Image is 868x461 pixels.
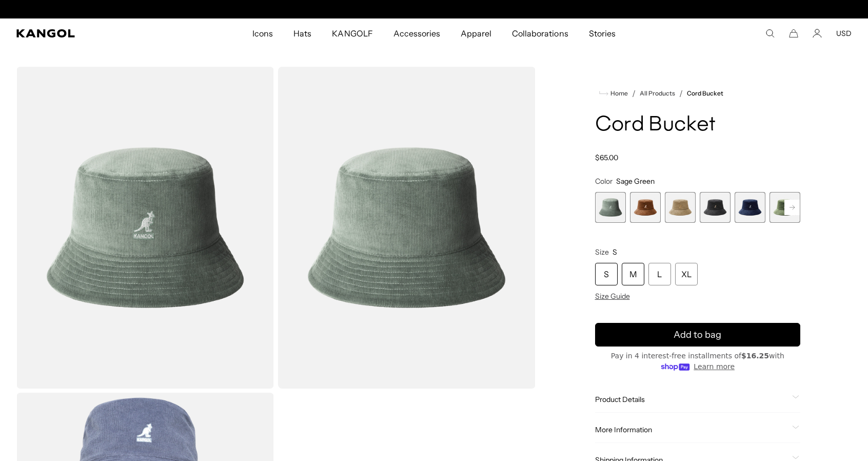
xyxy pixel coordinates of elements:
span: Color [595,177,613,186]
a: Home [599,89,628,98]
div: 3 of 9 [665,192,696,223]
a: Accessories [383,18,450,48]
summary: Search here [765,29,775,38]
a: Hats [283,18,322,48]
span: Home [608,90,628,97]
div: 2 of 9 [630,192,661,223]
span: Stories [589,18,616,48]
a: Cord Bucket [687,90,723,97]
span: Icons [252,18,273,48]
label: Sage Green [595,192,626,223]
li: / [628,87,636,100]
h1: Cord Bucket [595,114,801,137]
button: Add to bag [595,323,801,347]
div: 2 of 2 [328,5,540,13]
li: / [675,87,683,100]
span: Size [595,247,609,257]
a: Apparel [450,18,502,48]
a: Collaborations [502,18,578,48]
label: Wood [630,192,661,223]
div: 1 of 9 [595,192,626,223]
span: More Information [595,425,788,434]
span: $65.00 [595,153,618,162]
span: Size Guide [595,292,630,301]
img: color-sage-green [278,67,536,389]
span: S [613,247,617,257]
div: Announcement [328,5,540,13]
nav: breadcrumbs [595,87,801,100]
a: Kangol [16,29,167,37]
div: XL [675,263,698,285]
a: KANGOLF [322,18,383,48]
div: 5 of 9 [735,192,765,223]
span: Product Details [595,395,788,404]
div: 6 of 9 [770,192,800,223]
span: Sage Green [616,177,655,186]
span: Hats [293,18,311,48]
button: Cart [789,29,798,38]
div: S [595,263,618,285]
label: Black [700,192,731,223]
label: Beige [665,192,696,223]
span: Collaborations [512,18,568,48]
label: Olive [770,192,800,223]
slideshow-component: Announcement bar [328,5,540,13]
a: Account [813,29,822,38]
a: Icons [242,18,283,48]
a: Stories [579,18,626,48]
span: Add to bag [674,328,721,342]
label: Navy [735,192,765,223]
a: All Products [640,90,675,97]
span: KANGOLF [332,18,372,48]
span: Apparel [461,18,491,48]
div: L [648,263,671,285]
div: M [622,263,644,285]
img: color-sage-green [16,67,274,389]
div: 4 of 9 [700,192,731,223]
span: Accessories [393,18,440,48]
button: USD [836,29,852,38]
